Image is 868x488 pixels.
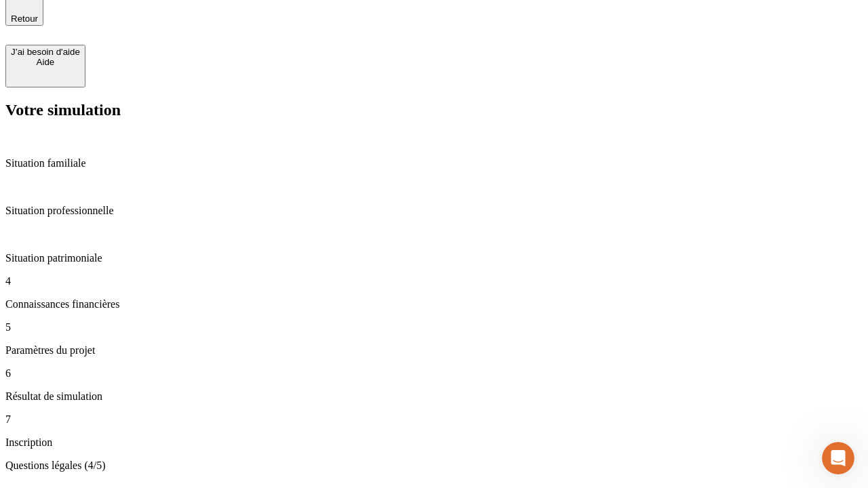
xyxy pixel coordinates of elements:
[5,298,863,310] p: Connaissances financières
[5,275,863,287] p: 4
[11,14,38,24] span: Retour
[5,367,863,380] p: 6
[5,252,863,264] p: Situation patrimoniale
[5,390,863,403] p: Résultat de simulation
[822,442,854,474] iframe: Intercom live chat
[11,47,80,57] div: J’ai besoin d'aide
[5,101,863,119] h2: Votre simulation
[5,344,863,357] p: Paramètres du projet
[5,45,85,87] button: J’ai besoin d'aideAide
[5,157,863,169] p: Situation familiale
[5,436,863,449] p: Inscription
[11,57,80,67] div: Aide
[5,321,863,333] p: 5
[5,205,863,217] p: Situation professionnelle
[5,413,863,426] p: 7
[5,460,863,472] p: Questions légales (4/5)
